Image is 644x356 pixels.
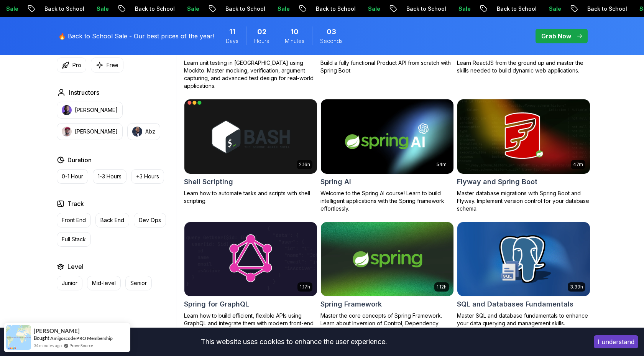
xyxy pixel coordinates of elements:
span: [PERSON_NAME] [34,328,80,334]
h2: Spring for GraphQL [184,299,249,310]
p: Full Stack [62,236,86,243]
p: Abz [145,128,155,135]
button: +3 Hours [131,169,164,184]
p: Senior [130,279,147,287]
p: [PERSON_NAME] [75,106,118,114]
p: Front End [62,216,86,224]
p: 3.39h [570,284,583,290]
div: This website uses cookies to enhance the user experience. [6,333,582,350]
p: Back to School [218,5,270,13]
img: instructor img [62,127,72,137]
img: provesource social proof notification image [6,325,31,350]
h2: Level [67,262,84,271]
p: Free [107,61,118,69]
button: instructor img[PERSON_NAME] [57,123,123,140]
p: Back to School [489,5,541,13]
p: Sale [179,5,204,13]
button: instructor img[PERSON_NAME] [57,102,123,119]
h2: Spring Framework [320,299,382,310]
span: 11 Days [229,26,235,37]
img: Spring for GraphQL card [184,222,317,297]
span: Minutes [285,37,304,45]
button: 0-1 Hour [57,169,88,184]
button: Back End [95,213,129,227]
p: Back to School [37,5,89,13]
button: Accept cookies [594,335,638,348]
span: Hours [254,37,269,45]
img: Shell Scripting card [181,97,320,175]
p: 0-1 Hour [62,173,83,180]
span: Days [226,37,238,45]
p: Master database migrations with Spring Boot and Flyway. Implement version control for your databa... [457,190,590,213]
p: Learn ReactJS from the ground up and master the skills needed to build dynamic web applications. [457,59,590,74]
p: Sale [89,5,113,13]
p: Master SQL and database fundamentals to enhance your data querying and management skills. [457,312,590,327]
a: Spring for GraphQL card1.17hSpring for GraphQLLearn how to build efficient, flexible APIs using G... [184,222,317,335]
img: Spring Framework card [321,222,453,297]
p: +3 Hours [136,173,159,180]
p: Build a fully functional Product API from scratch with Spring Boot. [320,59,454,74]
h2: Spring AI [320,176,351,187]
span: 3 Seconds [327,26,336,37]
p: 47m [573,162,583,168]
h2: Instructors [69,88,99,97]
span: Bought [34,335,49,341]
p: Back to School [399,5,451,13]
p: Mid-level [92,279,116,287]
p: 1.17h [300,284,310,290]
h2: SQL and Databases Fundamentals [457,299,573,310]
button: instructor imgAbz [127,123,160,140]
p: 🔥 Back to School Sale - Our best prices of the year! [58,31,214,41]
p: Sale [360,5,385,13]
button: Free [91,58,123,73]
a: Spring AI card54mSpring AIWelcome to the Spring AI course! Learn to build intelligent application... [320,99,454,213]
img: instructor img [62,105,72,115]
a: Amigoscode PRO Membership [50,335,113,341]
span: 34 minutes ago [34,342,62,349]
h2: Shell Scripting [184,176,233,187]
p: Welcome to the Spring AI course! Learn to build intelligent applications with the Spring framewor... [320,190,454,213]
img: Flyway and Spring Boot card [457,99,590,174]
a: SQL and Databases Fundamentals card3.39hSQL and Databases FundamentalsMaster SQL and database fun... [457,222,590,328]
img: SQL and Databases Fundamentals card [457,222,590,297]
a: ProveSource [69,342,93,349]
span: Seconds [320,37,343,45]
p: Sale [451,5,475,13]
p: Sale [541,5,566,13]
p: Sale [270,5,294,13]
p: Dev Ops [139,216,161,224]
p: Learn how to build efficient, flexible APIs using GraphQL and integrate them with modern front-en... [184,312,317,335]
button: Mid-level [87,276,121,290]
p: 1-3 Hours [98,173,122,180]
a: Flyway and Spring Boot card47mFlyway and Spring BootMaster database migrations with Spring Boot a... [457,99,590,213]
span: 10 Minutes [291,26,299,37]
p: Pro [72,61,81,69]
p: 1.12h [437,284,447,290]
a: Spring Framework card1.12hSpring FrameworkMaster the core concepts of Spring Framework. Learn abo... [320,222,454,343]
p: Grab Now [541,31,571,41]
p: 54m [437,162,447,168]
button: 1-3 Hours [93,169,127,184]
h2: Duration [67,155,92,165]
p: [PERSON_NAME] [75,128,118,135]
h2: Flyway and Spring Boot [457,176,537,187]
p: Back to School [308,5,360,13]
p: Learn unit testing in [GEOGRAPHIC_DATA] using Mockito. Master mocking, verification, argument cap... [184,59,317,90]
p: Back to School [580,5,632,13]
img: Spring AI card [321,99,453,174]
p: Junior [62,279,77,287]
h2: Track [67,199,84,208]
button: Junior [57,276,82,290]
button: Full Stack [57,232,91,247]
button: Pro [57,58,86,73]
p: 2.16h [299,162,310,168]
a: Shell Scripting card2.16hShell ScriptingLearn how to automate tasks and scripts with shell script... [184,99,317,205]
img: instructor img [132,127,142,137]
span: 2 Hours [257,26,266,37]
p: Back End [100,216,124,224]
p: Back to School [127,5,179,13]
p: Master the core concepts of Spring Framework. Learn about Inversion of Control, Dependency Inject... [320,312,454,343]
p: Learn how to automate tasks and scripts with shell scripting. [184,190,317,205]
button: Dev Ops [134,213,166,227]
button: Front End [57,213,91,227]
